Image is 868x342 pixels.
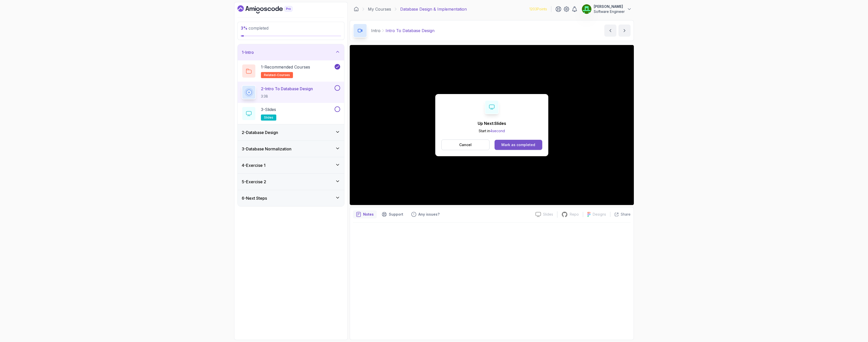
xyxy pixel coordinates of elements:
[242,129,278,135] h3: 2 - Database Design
[618,25,631,37] button: next content
[237,5,304,13] a: Dashboard
[238,157,344,173] button: 4-Exercise 1
[582,4,632,14] button: user profile image[PERSON_NAME]Software Engineer
[379,210,406,218] button: Support button
[238,190,344,206] button: 6-Next Steps
[261,64,310,70] p: 1 - Recommended Courses
[610,212,631,217] button: Share
[621,212,631,217] p: Share
[264,116,273,120] span: slides
[238,124,344,141] button: 2-Database Design
[261,106,276,112] p: 3 - Slides
[593,212,606,217] p: Designs
[264,73,290,77] span: related-courses
[529,7,547,12] p: 1203 Points
[242,49,254,55] h3: 1 - Intro
[495,140,542,150] button: Mark as completed
[261,86,313,92] p: 2 - Intro To Database Design
[570,212,579,217] p: Repo
[543,212,553,217] p: Slides
[408,210,443,218] button: Feedback button
[371,28,381,34] p: Intro
[238,174,344,190] button: 5-Exercise 2
[490,129,505,133] span: 4 second
[241,26,248,31] span: 3 %
[238,141,344,157] button: 3-Database Normalization
[242,195,267,201] h3: 6 - Next Steps
[582,4,591,14] img: user profile image
[261,94,313,99] p: 3:38
[242,64,340,78] button: 1-Recommended Coursesrelated-courses
[363,212,374,217] p: Notes
[441,140,490,150] button: Cancel
[354,7,359,12] a: Dashboard
[389,212,403,217] p: Support
[459,142,472,147] p: Cancel
[242,179,266,185] h3: 5 - Exercise 2
[478,120,506,126] p: Up Next: Slides
[594,9,625,14] p: Software Engineer
[400,6,467,12] p: Database Design & Implementation
[238,44,344,60] button: 1-Intro
[242,106,340,121] button: 3-Slidesslides
[368,6,391,12] a: My Courses
[350,45,634,205] iframe: 3 - Intro to Database Design
[418,212,440,217] p: Any issues?
[501,142,535,147] div: Mark as completed
[386,28,435,34] p: Intro To Database Design
[242,146,291,152] h3: 3 - Database Normalization
[604,25,616,37] button: previous content
[242,85,340,99] button: 2-Intro To Database Design3:38
[478,128,506,133] p: Start in
[353,210,377,218] button: notes button
[241,26,268,31] span: completed
[594,4,625,9] p: [PERSON_NAME]
[242,162,265,168] h3: 4 - Exercise 1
